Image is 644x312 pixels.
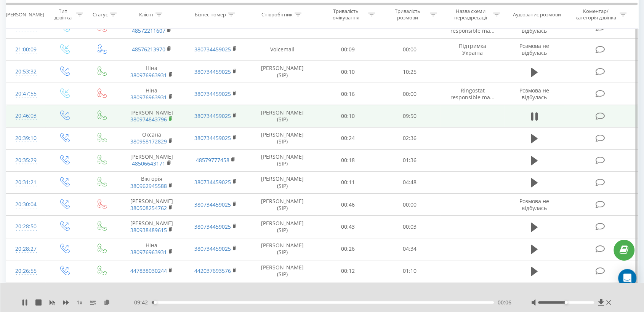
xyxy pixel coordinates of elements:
td: [PERSON_NAME] [120,216,184,238]
td: 04:34 [379,238,441,260]
span: - 09:42 [132,299,152,306]
div: Аудіозапис розмови [513,11,561,18]
a: 380962945588 [130,182,167,189]
td: 01:10 [379,260,441,282]
div: Тип дзвінка [52,8,74,21]
td: [PERSON_NAME] (SIP) [248,282,317,304]
div: 20:31:21 [14,175,38,190]
td: 00:00 [379,83,441,105]
td: Ніна [120,238,184,260]
a: 380734459025 [194,90,231,97]
a: 380734459025 [194,134,231,142]
div: 20:47:55 [14,86,38,101]
td: [PERSON_NAME] (SIP) [248,238,317,260]
td: 10:25 [379,61,441,83]
td: [PERSON_NAME] [120,149,184,171]
div: 21:00:09 [14,42,38,57]
td: 00:09 [317,38,379,60]
div: Співробітник [261,11,293,18]
div: 20:35:29 [14,153,38,168]
a: 380734459025 [194,245,231,252]
div: Клієнт [139,11,154,18]
div: Accessibility label [154,301,157,304]
td: [PERSON_NAME] (SIP) [248,61,317,83]
td: 01:36 [379,149,441,171]
div: 20:28:27 [14,242,38,256]
a: 380734459025 [194,223,231,230]
a: 380938489615 [130,226,167,234]
td: 00:46 [317,194,379,216]
td: 00:10 [317,105,379,127]
a: 380976963931 [130,94,167,101]
td: [PERSON_NAME] (SIP) [248,127,317,149]
span: 1 x [77,299,82,306]
div: 20:26:55 [14,264,38,279]
a: 48506643171 [132,160,165,167]
td: [PERSON_NAME] (SIP) [248,149,317,171]
a: 48572211607 [132,27,165,34]
a: 48576213970 [132,46,165,53]
td: [PERSON_NAME] (SIP) [248,171,317,193]
td: [PERSON_NAME] [120,105,184,127]
a: 380974843796 [130,116,167,123]
div: 20:53:32 [14,64,38,79]
td: 00:16 [317,83,379,105]
a: 442037693576 [194,267,231,274]
td: Оксана [120,127,184,149]
td: 00:26 [317,238,379,260]
span: Ringostat responsible ma... [450,87,495,101]
div: 20:28:50 [14,219,38,234]
td: Voicemail [248,38,317,60]
a: 48579777458 [196,156,229,164]
a: 447838030244 [130,267,167,274]
td: 00:43 [317,216,379,238]
td: [PERSON_NAME] (SIP) [248,194,317,216]
td: [PERSON_NAME] [120,194,184,216]
div: Accessibility label [564,301,567,304]
a: 380734459025 [194,68,231,75]
td: Підтримка Україна [441,38,505,60]
td: 00:24 [317,127,379,149]
span: Розмова не відбулась [519,197,549,212]
td: 00:10 [317,61,379,83]
div: 20:46:03 [14,108,38,123]
td: 00:12 [317,260,379,282]
td: 09:50 [379,105,441,127]
div: [PERSON_NAME] [6,11,44,18]
div: 20:39:10 [14,131,38,146]
td: 00:00 [379,38,441,60]
td: Вікторія [120,171,184,193]
div: Бізнес номер [195,11,226,18]
td: [PERSON_NAME] [120,282,184,304]
div: Статус [93,11,108,18]
a: 380508254762 [130,204,167,212]
span: Розмова не відбулась [519,87,549,101]
a: 380958172829 [130,138,167,145]
td: 00:18 [317,149,379,171]
td: 00:00 [379,194,441,216]
a: 380976963931 [130,72,167,79]
td: Ніна [120,61,184,83]
span: 00:06 [498,299,511,306]
td: 04:48 [379,171,441,193]
a: 380734459025 [194,112,231,119]
div: 20:30:04 [14,197,38,212]
td: [PERSON_NAME] (SIP) [248,105,317,127]
td: 00:00 [379,282,441,304]
span: Розмова не відбулась [519,42,549,56]
div: Коментар/категорія дзвінка [573,8,618,21]
td: Ніна [120,83,184,105]
div: Тривалість розмови [387,8,428,21]
div: Назва схеми переадресації [450,8,491,21]
a: 380734459025 [194,201,231,208]
div: Open Intercom Messenger [618,269,636,287]
td: 00:03 [379,216,441,238]
div: Тривалість очікування [325,8,366,21]
td: [PERSON_NAME] (SIP) [248,216,317,238]
td: 02:36 [379,127,441,149]
td: 00:11 [317,171,379,193]
td: 00:04 [317,282,379,304]
td: [PERSON_NAME] (SIP) [248,260,317,282]
a: 380734459025 [194,46,231,53]
a: 380734459025 [194,178,231,186]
